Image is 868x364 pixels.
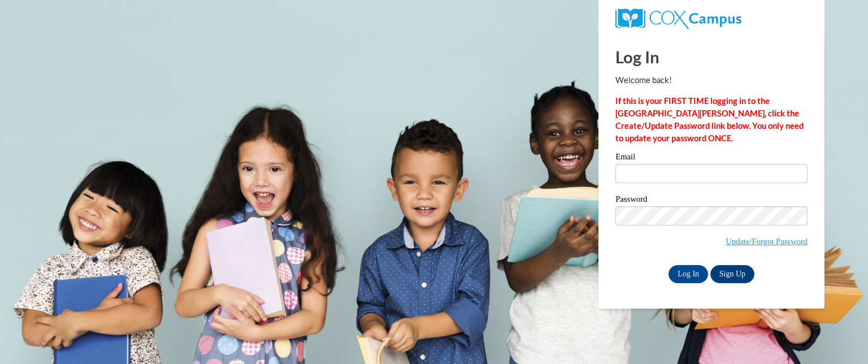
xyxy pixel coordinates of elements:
[615,45,808,68] h1: Log In
[615,13,741,23] a: COX Campus
[710,265,754,283] a: Sign Up
[615,8,741,29] img: COX Campus
[726,237,808,246] a: Update/Forgot Password
[615,96,804,143] strong: If this is your FIRST TIME logging in to the [GEOGRAPHIC_DATA][PERSON_NAME], click the Create/Upd...
[615,153,808,164] label: Email
[615,195,808,206] label: Password
[669,265,708,283] input: Log In
[615,74,808,86] p: Welcome back!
